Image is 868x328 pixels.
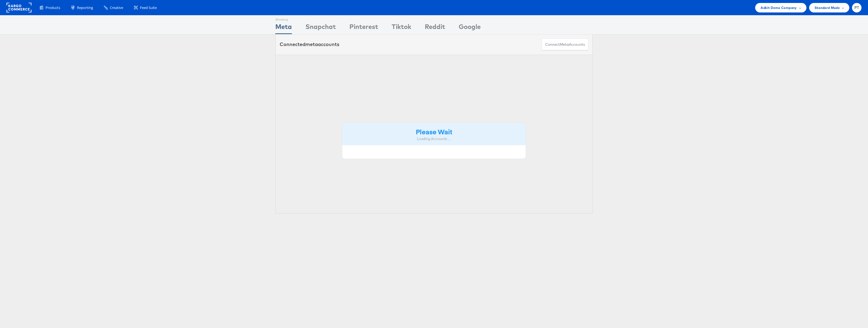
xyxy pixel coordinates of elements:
[305,22,336,34] div: Snapchat
[854,6,859,9] span: PT
[542,38,588,51] button: ConnectmetaAccounts
[275,15,292,22] div: Showing
[416,127,452,136] strong: Please Wait
[459,22,481,34] div: Google
[349,22,378,34] div: Pinterest
[346,136,522,141] div: Loading Accounts ....
[110,5,123,10] span: Creative
[815,5,840,11] span: Standard Mode
[305,41,318,47] span: meta
[392,22,411,34] div: Tiktok
[46,5,60,10] span: Products
[761,5,797,11] span: Adkit Demo Company
[560,42,569,47] span: meta
[280,41,339,48] div: Connected accounts
[77,5,93,10] span: Reporting
[140,5,157,10] span: Feed Suite
[275,22,292,34] div: Meta
[425,22,445,34] div: Reddit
